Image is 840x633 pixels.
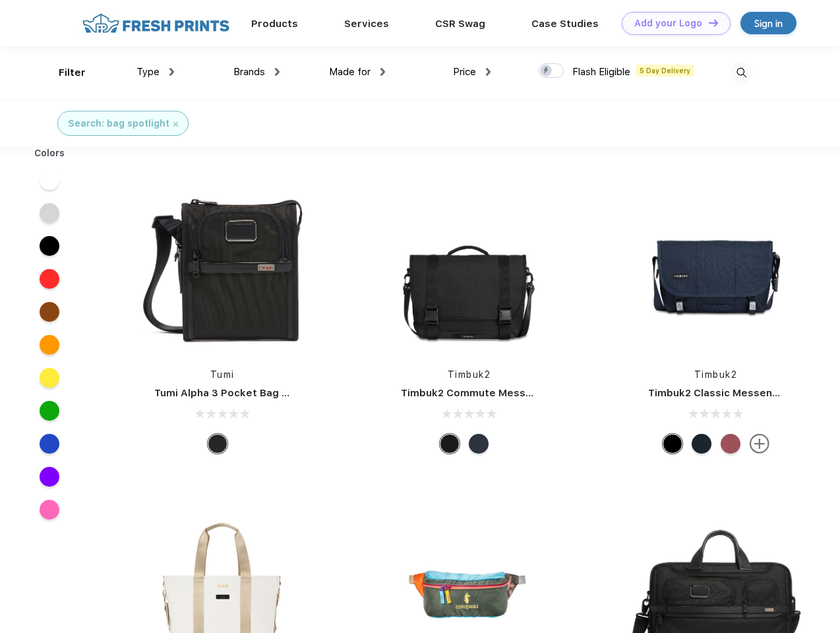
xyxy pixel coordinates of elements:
div: Add your Logo [634,18,702,29]
div: Colors [24,146,75,160]
div: Eco Black [440,434,460,454]
div: Sign in [754,16,783,31]
div: Search: bag spotlight [68,117,169,131]
span: Made for [329,66,371,78]
img: fo%20logo%202.webp [78,12,233,35]
div: Filter [59,65,86,80]
div: Eco Collegiate Red [721,434,740,454]
span: Brands [233,66,265,78]
img: func=resize&h=266 [135,179,310,355]
a: Timbuk2 Classic Messenger Bag [648,387,812,399]
a: Timbuk2 [448,369,491,380]
img: func=resize&h=266 [381,179,556,355]
img: more.svg [750,434,769,454]
img: dropdown.png [169,68,174,76]
img: DT [709,19,718,26]
span: Flash Eligible [572,66,630,78]
div: Black [208,434,227,454]
a: Sign in [740,12,796,34]
span: Price [453,66,476,78]
a: Tumi Alpha 3 Pocket Bag Small [154,387,309,399]
a: Tumi [210,369,235,380]
a: Products [251,18,298,30]
img: dropdown.png [380,68,385,76]
span: 5 Day Delivery [636,65,694,76]
img: desktop_search.svg [731,62,752,84]
div: Eco Black [663,434,682,454]
img: dropdown.png [486,68,491,76]
span: Type [136,66,160,78]
a: Timbuk2 [694,369,738,380]
div: Eco Monsoon [692,434,711,454]
img: func=resize&h=266 [628,179,804,355]
a: Timbuk2 Commute Messenger Bag [401,387,578,399]
div: Eco Nautical [469,434,489,454]
img: dropdown.png [275,68,280,76]
img: filter_cancel.svg [173,122,178,127]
